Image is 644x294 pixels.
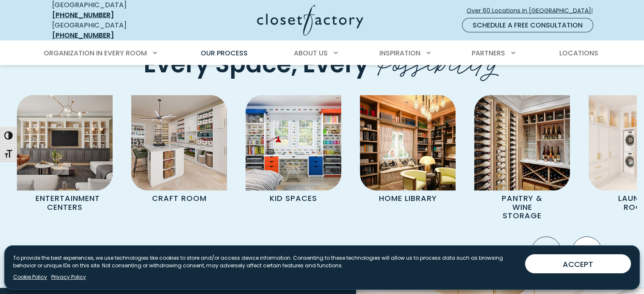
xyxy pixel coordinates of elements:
p: Craft Room [143,191,215,206]
a: Cookie Policy [13,273,47,281]
button: Previous slide [528,234,564,270]
a: [PHONE_NUMBER] [52,10,114,20]
img: Home Library [360,95,456,191]
a: [PHONE_NUMBER] [52,30,114,40]
span: Locations [559,48,598,58]
span: Partners [472,48,505,58]
p: Kid Spaces [257,191,329,206]
a: Custom Pantry Pantry & Wine Storage [465,95,579,224]
p: Entertainment Centers [29,191,101,215]
img: Custom Pantry [474,95,570,191]
p: Home Library [372,191,444,206]
span: Inspiration [379,48,420,58]
span: Over 60 Locations in [GEOGRAPHIC_DATA]! [467,6,600,15]
img: Kids Room Cabinetry [246,95,341,191]
img: Closet Factory Logo [257,5,363,36]
span: Every [303,47,369,81]
nav: Primary Menu [38,41,607,65]
a: Over 60 Locations in [GEOGRAPHIC_DATA]! [466,3,600,18]
p: To provide the best experiences, we use technologies like cookies to store and/or access device i... [13,254,518,269]
span: About Us [294,48,328,58]
img: Entertainment Center [17,95,113,191]
button: Next slide [569,234,605,270]
span: Organization in Every Room [44,48,147,58]
span: Our Process [201,48,248,58]
img: Custom craft room [131,95,227,191]
div: [GEOGRAPHIC_DATA] [52,20,175,41]
a: Custom craft room Craft Room [122,95,236,206]
a: Schedule a Free Consultation [462,18,593,33]
p: Pantry & Wine Storage [486,191,558,224]
a: Entertainment Center Entertainment Centers [8,95,122,215]
a: Kids Room Cabinetry Kid Spaces [236,95,351,206]
span: Every Space, [144,47,297,81]
a: Privacy Policy [51,273,86,281]
button: ACCEPT [525,254,631,273]
a: Home Library Home Library [351,95,465,206]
